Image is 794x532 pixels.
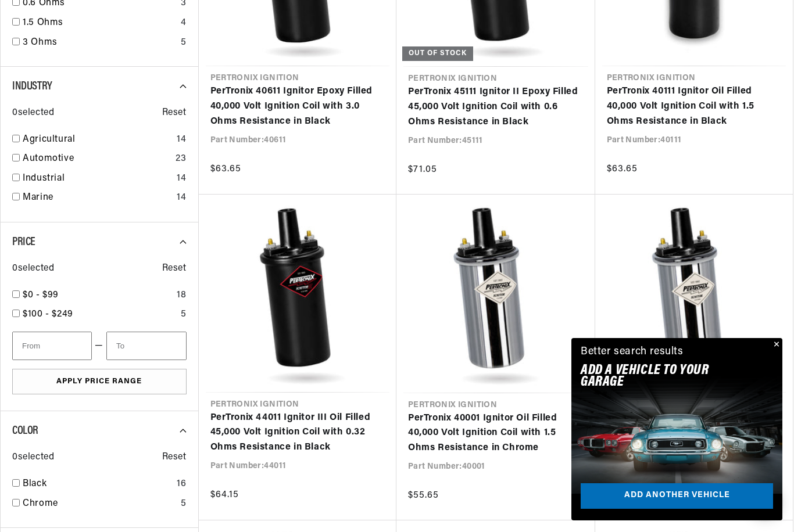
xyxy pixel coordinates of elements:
span: 0 selected [12,106,54,121]
a: Chrome [23,497,176,512]
div: 14 [177,171,186,186]
input: To [106,332,186,360]
a: Add another vehicle [581,483,773,509]
a: Marine [23,190,172,206]
div: 5 [181,497,187,512]
h2: Add A VEHICLE to your garage [581,365,744,389]
span: $100 - $249 [23,310,73,319]
div: 23 [176,152,186,167]
a: 3 Ohms [23,35,176,51]
span: Industry [12,81,52,92]
span: 0 selected [12,450,54,465]
div: 14 [177,190,186,206]
a: 1.5 Ohms [23,16,176,31]
div: 5 [181,307,187,322]
input: From [12,332,92,360]
a: Agricultural [23,132,172,148]
a: Industrial [23,171,172,186]
a: PerTronix 44011 Ignitor III Oil Filled 45,000 Volt Ignition Coil with 0.32 Ohms Resistance in Black [210,411,385,455]
a: Automotive [23,152,171,167]
a: PerTronix 45111 Ignitor II Epoxy Filled 45,000 Volt Ignition Coil with 0.6 Ohms Resistance in Black [408,85,584,130]
div: 4 [181,16,187,31]
a: PerTronix 40111 Ignitor Oil Filled 40,000 Volt Ignition Coil with 1.5 Ohms Resistance in Black [607,84,782,129]
a: PerTronix 40611 Ignitor Epoxy Filled 40,000 Volt Ignition Coil with 3.0 Ohms Resistance in Black [210,84,385,129]
span: 0 selected [12,261,54,276]
span: Reset [162,106,187,121]
a: Black [23,477,172,492]
div: 14 [177,132,186,148]
span: — [95,339,103,354]
span: $0 - $99 [23,290,59,300]
span: Price [12,236,35,248]
button: Apply Price Range [12,369,187,395]
div: 16 [177,477,186,492]
a: PerTronix 40001 Ignitor Oil Filled 40,000 Volt Ignition Coil with 1.5 Ohms Resistance in Chrome [408,411,584,456]
div: 18 [177,288,186,303]
span: Reset [162,450,187,465]
div: 5 [181,35,187,51]
span: Color [12,425,38,437]
button: Close [768,338,782,352]
div: Better search results [581,344,684,361]
span: Reset [162,261,187,276]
